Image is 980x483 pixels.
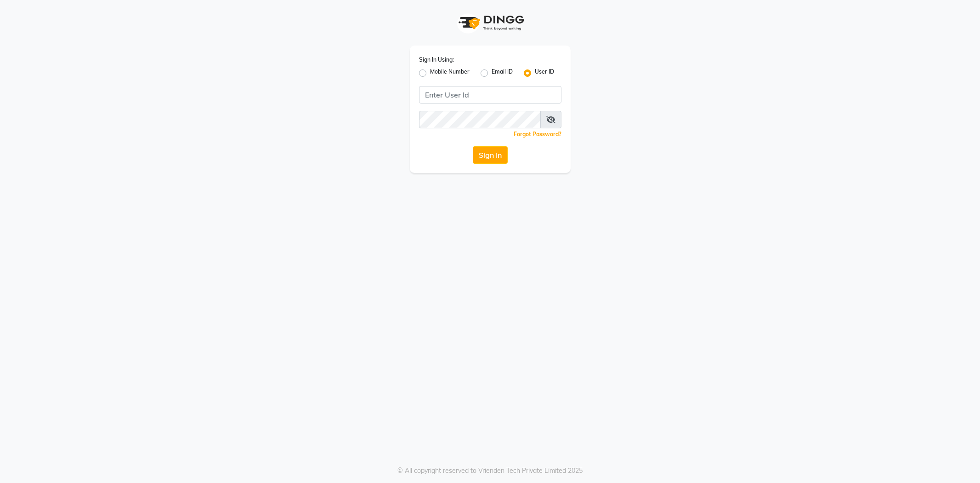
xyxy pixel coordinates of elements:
input: Username [419,86,561,103]
label: Email ID [492,68,513,79]
label: Sign In Using: [419,56,454,64]
img: logo1.svg [453,9,527,36]
button: Sign In [473,146,508,164]
label: Mobile Number [430,68,470,79]
a: Forgot Password? [514,131,561,138]
label: User ID [535,68,554,79]
input: Username [419,111,541,128]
